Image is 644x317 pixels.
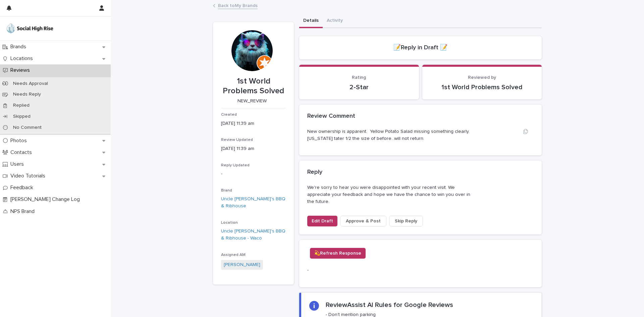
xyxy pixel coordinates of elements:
[314,250,361,257] span: 💫Refresh Response
[221,221,238,225] span: Location
[307,113,355,120] h2: Review Comment
[323,14,347,28] button: Activity
[307,184,477,205] p: We're sorry to hear you were disappointed with your recent visit. We appreciate your feedback and...
[221,138,253,142] span: Review Updated
[352,75,366,80] span: Rating
[218,1,258,9] a: Back toMy Brands
[8,103,35,108] p: Replied
[307,267,377,274] p: -
[8,138,32,144] p: Photos
[221,145,286,152] p: [DATE] 11:39 am
[8,67,35,73] p: Reviews
[8,114,36,119] p: Skipped
[307,169,322,176] h2: Reply
[221,228,286,242] a: Uncle [PERSON_NAME]'s BBQ & Ribhouse - Waco
[221,189,232,193] span: Brand
[299,14,323,28] button: Details
[307,83,411,91] p: 2-Star
[221,98,283,104] p: NEW_REVIEW
[221,113,237,117] span: Created
[340,216,386,226] button: Approve & Post
[8,149,37,156] p: Contacts
[8,81,53,87] p: Needs Approval
[307,128,477,142] p: New ownership is apparent. Yellow Potato Salad missing something clearly. [US_STATE] tater 1/2 th...
[221,120,286,127] p: [DATE] 11:39 am
[468,75,496,80] span: Reviewed by
[8,161,29,167] p: Users
[326,301,453,309] h2: ReviewAssist AI Rules for Google Reviews
[8,208,40,215] p: NPS Brand
[221,163,250,167] span: Reply Updated
[8,196,85,203] p: [PERSON_NAME] Change Log
[221,253,246,257] span: Assigned AM
[393,44,447,52] h2: 📝Reply in Draft 📝
[224,261,260,268] a: [PERSON_NAME]
[346,218,381,224] span: Approve & Post
[8,173,51,179] p: Video Tutorials
[310,248,366,259] button: 💫Refresh Response
[221,76,286,96] p: 1st World Problems Solved
[8,92,46,97] p: Needs Reply
[395,218,417,224] span: Skip Reply
[8,184,39,191] p: Feedback
[221,196,286,210] a: Uncle [PERSON_NAME]'s BBQ & Ribhouse
[5,22,54,35] img: o5DnuTxEQV6sW9jFYBBf
[307,216,337,226] button: Edit Draft
[389,216,423,226] button: Skip Reply
[8,55,38,62] p: Locations
[8,125,47,130] p: No Comment
[8,44,32,50] p: Brands
[221,170,286,177] p: -
[430,83,534,91] p: 1st World Problems Solved
[312,218,333,224] span: Edit Draft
